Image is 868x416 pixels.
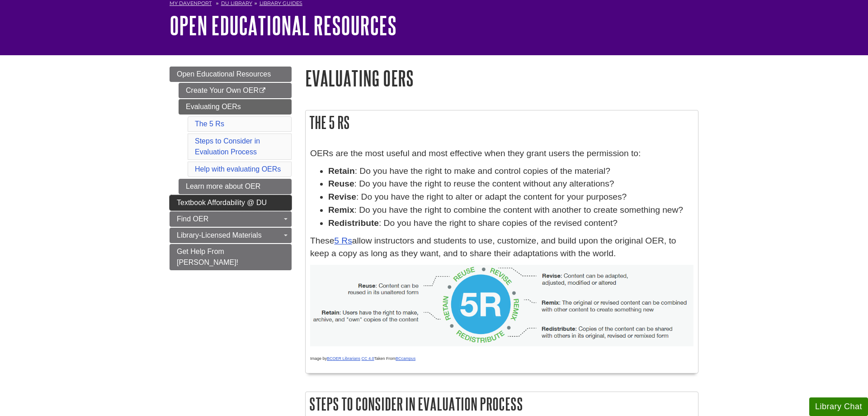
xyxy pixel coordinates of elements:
[328,191,693,204] li: : Do you have the right to alter or adapt the content for your purposes?
[396,356,415,361] a: BCcampus
[170,67,292,82] a: Open Educational Resources
[327,356,360,361] a: BCOER Librarians
[310,234,693,261] p: These allow instructors and students to use, customize, and build upon the original OER, to keep ...
[306,392,698,416] h2: Steps to Consider in Evaluation Process
[809,397,868,416] button: Library Chat
[177,215,208,223] span: Find OER
[310,147,693,160] p: OERs are the most useful and most effective when they grant users the permission to:
[179,83,292,98] a: Create Your Own OER
[334,236,352,245] a: 5 Rs
[177,70,271,78] span: Open Educational Resources
[179,179,292,194] a: Learn more about OER
[305,67,698,90] h1: Evaluating OERs
[259,88,266,94] i: This link opens in a new window
[177,199,267,206] span: Textbook Affordability @ DU
[170,195,292,210] a: Textbook Affordability @ DU
[195,165,281,173] a: Help with evaluating OERs
[328,218,379,228] strong: Redistribute
[328,177,693,191] li: : Do you have the right to reuse the content without any alterations?
[170,67,292,270] div: Guide Page Menu
[170,211,292,227] a: Find OER
[177,248,238,266] span: Get Help From [PERSON_NAME]!
[195,137,260,156] a: Steps to Consider in Evaluation Process
[170,244,292,270] a: Get Help From [PERSON_NAME]!
[328,204,693,217] li: : Do you have the right to combine the content with another to create something new?
[177,231,262,239] span: Library-Licensed Materials
[310,356,415,361] span: Image by Taken From
[195,120,224,128] a: The 5 Rs
[328,192,356,201] strong: Revise
[362,356,374,361] a: CC 4.0
[328,166,355,176] strong: Retain
[328,179,354,188] strong: Reuse
[328,217,693,230] li: : Do you have the right to share copies of the revised content?
[170,11,396,39] a: Open Educational Resources
[328,205,354,215] strong: Remix
[328,165,693,178] li: : Do you have the right to make and control copies of the material?
[170,228,292,243] a: Library-Licensed Materials
[179,99,292,115] a: Evaluating OERs
[306,110,698,134] h2: The 5 Rs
